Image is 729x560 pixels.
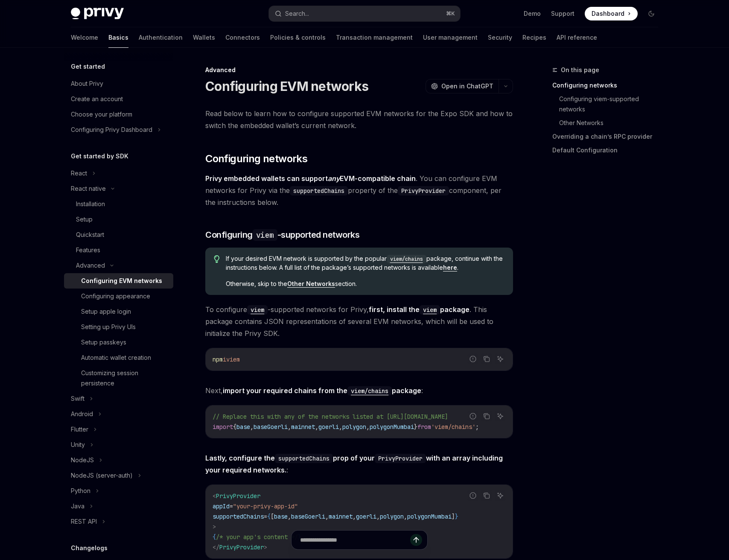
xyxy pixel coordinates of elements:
[71,168,87,178] div: React
[342,423,366,431] span: polygon
[64,212,173,227] a: Setup
[205,152,307,166] span: Configuring networks
[226,356,240,363] span: viem
[353,513,356,520] span: ,
[71,516,97,527] div: REST API
[214,255,220,263] svg: Tip
[369,305,469,314] strong: first, install the package
[64,335,173,350] a: Setup passkeys
[285,9,309,19] div: Search...
[213,356,223,363] span: npm
[213,523,216,531] span: >
[291,513,325,520] span: baseGoerli
[288,423,291,431] span: ,
[213,502,230,510] span: appId
[205,172,513,208] span: . You can configure EVM networks for Privy via the property of the component, per the instruction...
[417,423,431,431] span: from
[431,423,475,431] span: 'viem/chains'
[71,27,98,48] a: Welcome
[205,452,513,476] span: :
[375,454,426,463] code: PrivyProvider
[71,79,103,89] div: About Privy
[387,255,426,262] a: viem/chains
[271,513,274,520] span: [
[270,27,326,48] a: Policies & controls
[226,254,504,272] span: If your desired EVM network is supported by the popular package, continue with the instructions b...
[71,151,128,161] h5: Get started by SDK
[254,423,288,431] span: baseGoerli
[205,303,513,339] span: To configure -supported networks for Privy, . This package contains JSON representations of sever...
[467,353,478,365] button: Report incorrect code
[71,109,132,120] div: Choose your platform
[71,455,94,465] div: NodeJS
[205,108,513,131] span: Read below to learn how to configure supported EVM networks for the Expo SDK and how to switch th...
[81,322,136,332] div: Setting up Privy UIs
[315,423,318,431] span: ,
[71,184,106,194] div: React native
[71,440,85,450] div: Unity
[247,305,268,315] code: viem
[71,543,108,553] h5: Changelogs
[81,291,150,301] div: Configuring appearance
[205,229,359,241] span: Configuring -supported networks
[213,413,448,420] span: // Replace this with any of the networks listed at [URL][DOMAIN_NAME]
[71,409,93,419] div: Android
[64,304,173,319] a: Setup apple login
[423,27,478,48] a: User management
[592,9,624,18] span: Dashboard
[446,10,455,17] span: ⌘ K
[64,91,173,107] a: Create an account
[139,27,183,48] a: Authentication
[325,513,329,520] span: ,
[205,454,503,474] strong: Lastly, configure the prop of your with an array including your required networks.
[404,513,407,520] span: ,
[223,386,421,395] strong: import your required chains from the package
[213,423,233,431] span: import
[347,386,392,396] code: viem/chains
[213,492,216,500] span: <
[495,490,506,501] button: Ask AI
[481,490,492,501] button: Copy the contents from the code block
[336,27,413,48] a: Transaction management
[81,306,131,317] div: Setup apple login
[76,199,105,209] div: Installation
[64,350,173,365] a: Automatic wallet creation
[269,6,460,21] button: Search...⌘K
[71,486,90,496] div: Python
[559,92,665,116] a: Configuring viem-supported networks
[420,305,440,315] code: viem
[71,125,152,135] div: Configuring Privy Dashboard
[64,365,173,391] a: Customizing session persistence
[370,423,414,431] span: polygonMumbai
[64,289,173,304] a: Configuring appearance
[71,501,85,511] div: Java
[339,423,342,431] span: ,
[585,7,638,20] a: Dashboard
[495,411,506,422] button: Ask AI
[356,513,376,520] span: goerli
[247,305,268,314] a: viem
[64,273,173,289] a: Configuring EVM networks
[253,229,277,241] code: viem
[318,423,339,431] span: goerli
[522,27,546,48] a: Recipes
[366,423,370,431] span: ,
[71,94,123,104] div: Create an account
[455,513,458,520] span: }
[275,454,333,463] code: supportedChains
[467,490,478,501] button: Report incorrect code
[76,245,100,255] div: Features
[250,423,254,431] span: ,
[557,27,597,48] a: API reference
[467,411,478,422] button: Report incorrect code
[495,353,506,365] button: Ask AI
[64,196,173,212] a: Installation
[551,9,574,18] a: Support
[559,116,665,130] a: Other Networks
[64,242,173,258] a: Features
[71,61,105,72] h5: Get started
[193,27,215,48] a: Wallets
[441,82,493,90] span: Open in ChatGPT
[475,423,479,431] span: ;
[481,353,492,365] button: Copy the contents from the code block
